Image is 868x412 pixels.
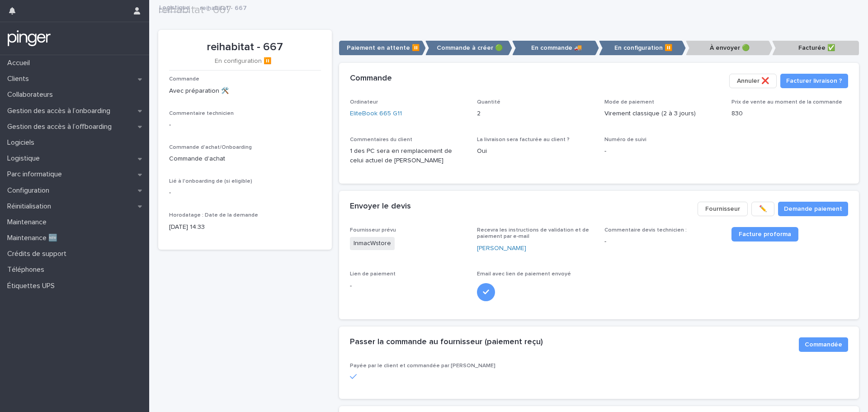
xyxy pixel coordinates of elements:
button: Commandée [799,337,848,352]
p: - [604,147,721,156]
p: 830 [731,109,848,118]
p: Maintenance [4,218,54,227]
h2: Envoyer le devis [350,202,411,212]
p: Gestion des accès à l’onboarding [4,107,118,115]
p: Gestion des accès à l’offboarding [4,123,119,131]
p: - [169,120,321,130]
span: Recevra les instructions de validation et de paiement par e-mail [477,227,589,239]
p: reihabitat - 667 [169,41,321,54]
p: 2 [477,109,594,118]
span: Mode de paiement [604,99,654,105]
p: - [350,281,352,291]
p: En configuration ⏸️ [599,41,686,56]
p: [DATE] 14:33 [169,223,321,232]
p: Étiquettes UPS [4,282,62,290]
p: Avec préparation 🛠️ [169,86,321,96]
span: Payée par le client et commandée par [PERSON_NAME] [350,363,495,369]
button: Fournisseur [698,202,748,216]
a: Facture proforma [731,227,798,242]
button: Annuler ❌​ [729,74,777,88]
p: Crédits de support [4,250,74,258]
span: Commande d'achat/Onboarding [169,145,252,150]
p: En configuration ⏸️ [169,57,317,65]
button: Facturer livraison ? [780,74,848,88]
p: En commande 🚚​ [512,41,599,56]
button: Demande paiement [778,202,848,216]
span: Commentaire technicien [169,111,234,116]
p: Réinitialisation [4,202,58,211]
span: La livraison sera facturée au client ? [477,137,570,142]
a: [PERSON_NAME] [477,244,526,253]
p: Commande d'achat [169,154,321,164]
span: Email avec lien de paiement envoyé [477,271,571,277]
span: Ordinateur [350,99,378,105]
span: Numéro de suivi [604,137,646,142]
span: Facturer livraison ? [786,76,842,85]
span: Commentaires du client [350,137,412,142]
p: Logiciels [4,138,42,147]
span: Commentaire devis technicien : [604,227,687,233]
p: reihabitat - 667 [200,2,247,12]
span: Facture proforma [739,231,791,237]
a: EliteBook 665 G11 [350,109,402,118]
span: Commande [169,76,199,82]
a: Logistique [159,2,190,12]
p: - [169,188,321,198]
img: mTgBEunGTSyRkCgitkcU [7,29,51,47]
span: Commandée [805,340,842,349]
p: Configuration [4,186,57,195]
p: À envoyer 🟢 [686,41,773,56]
p: 1 des PC sera en remplacement de celui actuel de [PERSON_NAME] [350,147,467,166]
span: ✏️ [759,204,767,213]
span: Lien de paiement [350,271,396,277]
p: Facturée ✅ [772,41,859,56]
span: Fournisseur prévu [350,227,396,233]
p: Parc informatique [4,170,69,179]
span: InmacWstore [350,237,395,250]
span: Lié à l'onboarding de (si eligible) [169,179,252,184]
p: Accueil [4,59,37,67]
h2: Commande [350,74,392,84]
span: Annuler ❌​ [737,76,769,85]
h2: Passer la commande au fournisseur (paiement reçu) [350,337,543,347]
button: ✏️ [751,202,774,216]
p: Collaborateurs [4,90,60,99]
p: - [604,237,721,246]
span: Horodatage : Date de la demande [169,213,258,218]
span: Demande paiement [784,204,842,213]
p: Virement classique (2 à 3 jours) [604,109,721,118]
p: Paiement en attente ⏸️ [339,41,426,56]
p: Téléphones [4,265,52,274]
p: Oui [477,147,594,156]
span: Quantité [477,99,500,105]
span: Fournisseur [705,204,740,213]
p: Maintenance 🆕 [4,234,65,242]
p: Commande à créer 🟢 [425,41,512,56]
p: Logistique [4,154,47,163]
p: Clients [4,75,36,83]
span: Prix de vente au moment de la commande [731,99,842,105]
